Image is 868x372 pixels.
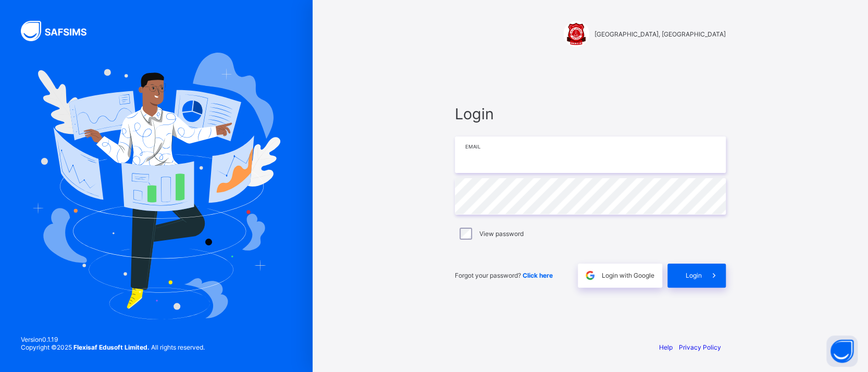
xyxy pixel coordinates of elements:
span: Version 0.1.19 [21,336,205,343]
img: SAFSIMS Logo [21,21,99,41]
img: google.396cfc9801f0270233282035f929180a.svg [584,269,596,281]
span: Login [686,271,702,279]
span: Login with Google [602,271,654,279]
button: Open asap [826,336,858,367]
label: View password [479,230,524,238]
span: [GEOGRAPHIC_DATA], [GEOGRAPHIC_DATA] [594,30,726,38]
a: Privacy Policy [679,343,721,351]
img: Hero Image [32,53,280,319]
a: Help [659,343,673,351]
a: Click here [523,271,553,279]
span: Login [455,105,726,123]
strong: Flexisaf Edusoft Limited. [73,343,150,351]
span: Forgot your password? [455,271,553,279]
span: Copyright © 2025 All rights reserved. [21,343,205,351]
